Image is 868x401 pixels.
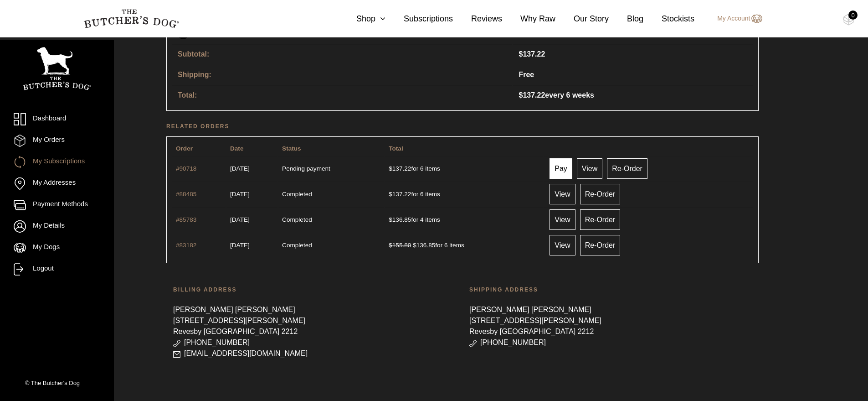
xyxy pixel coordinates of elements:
span: $ [389,165,392,172]
a: My Subscriptions [14,156,100,168]
a: Why Raw [502,13,555,25]
a: View order number 83182 [176,242,196,249]
address: [PERSON_NAME] [PERSON_NAME] [STREET_ADDRESS][PERSON_NAME] Revesby [GEOGRAPHIC_DATA] 2212 [469,300,752,353]
time: 1741906111 [230,242,250,249]
img: TBD_Portrait_Logo_White.png [23,47,91,90]
a: Payment Methods [14,199,100,211]
span: 137.22 [519,91,545,99]
span: 137.22 [389,165,411,172]
span: 136.85 [389,216,411,223]
a: Subscriptions [385,13,453,25]
del: $155.80 [389,242,411,249]
h2: Shipping address [469,285,752,294]
a: View order number 85783 [176,216,196,223]
th: Subtotal: [172,44,512,64]
td: for 6 items [385,156,543,181]
a: Shop [338,13,385,25]
time: 1751086845 [230,191,250,198]
a: Reviews [453,13,502,25]
span: $ [389,216,392,223]
a: My Dogs [14,242,100,254]
td: for 4 items [385,207,543,232]
span: Total [389,145,403,152]
a: Dashboard [14,113,100,125]
th: Total: [172,85,512,105]
th: Shipping: [172,65,512,84]
a: View order number 90718 [176,165,196,172]
a: My Orders [14,135,100,147]
a: Stockists [643,13,694,25]
td: Pending payment [278,156,384,181]
span: $ [519,91,523,99]
a: My Account [708,13,762,24]
td: Completed [278,182,384,206]
td: for 6 items [385,233,543,257]
a: My Details [14,220,100,233]
span: 137.22 [519,50,545,58]
address: [PERSON_NAME] [PERSON_NAME] [STREET_ADDRESS][PERSON_NAME] Revesby [GEOGRAPHIC_DATA] 2212 [173,300,456,364]
td: for 6 items [385,182,543,206]
a: View [550,184,575,204]
time: 1755048526 [230,165,250,172]
a: Re-Order [580,235,621,255]
h2: Related orders [166,122,759,131]
h2: Billing address [173,285,456,294]
p: [EMAIL_ADDRESS][DOMAIN_NAME] [173,348,456,359]
span: $ [413,242,416,249]
a: View order number 88485 [176,191,196,198]
a: Re-Order [580,184,621,204]
td: Completed [278,207,384,232]
td: Free [513,65,753,84]
a: Pay [550,158,572,179]
p: [PHONE_NUMBER] [173,337,456,348]
a: Blog [609,13,643,25]
span: Order [176,145,193,152]
a: Re-Order [607,158,647,179]
p: [PHONE_NUMBER] [469,337,752,348]
span: 137.22 [389,191,411,198]
td: every 6 weeks [513,85,753,105]
a: View [577,158,602,179]
span: $ [389,191,392,198]
div: 0 [848,10,858,20]
td: Completed [278,233,384,257]
a: Our Story [555,13,609,25]
span: Status [282,145,301,152]
span: $ [519,50,523,58]
img: TBD_Cart-Empty.png [843,14,854,26]
span: 136.85 [413,242,435,249]
span: Date [230,145,243,152]
a: My Addresses [14,177,100,190]
a: View [550,235,575,255]
time: 1746414426 [230,216,250,223]
a: View [550,209,575,230]
a: Re-Order [580,209,621,230]
a: Logout [14,263,100,276]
